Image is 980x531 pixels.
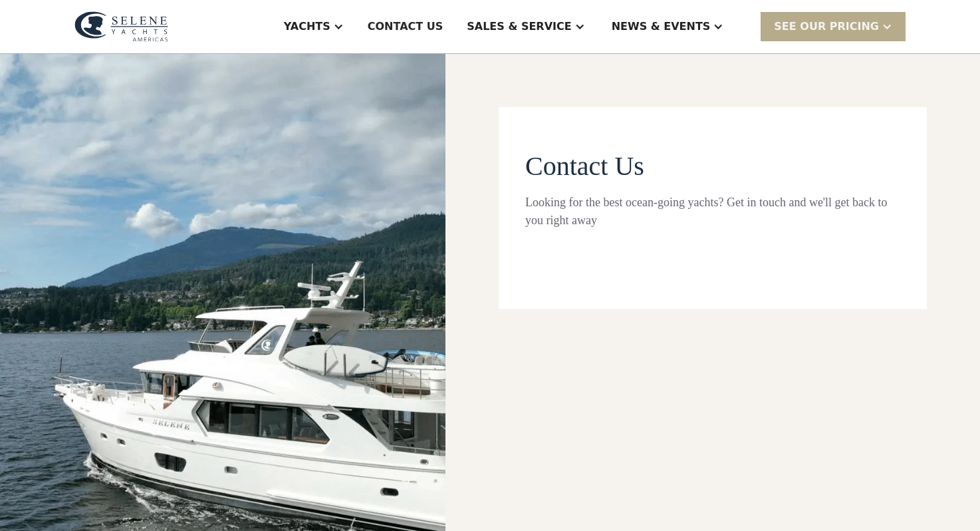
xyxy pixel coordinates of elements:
[525,150,900,256] form: Contact page From
[368,19,443,35] div: Contact US
[74,11,168,42] img: logo
[774,19,879,35] div: SEE Our Pricing
[525,194,900,230] div: Looking for the best ocean-going yachts? Get in touch and we'll get back to you right away
[525,151,644,181] span: Contact Us
[284,19,330,35] div: Yachts
[761,12,906,41] div: SEE Our Pricing
[467,19,571,35] div: Sales & Service
[612,19,711,35] div: News & EVENTS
